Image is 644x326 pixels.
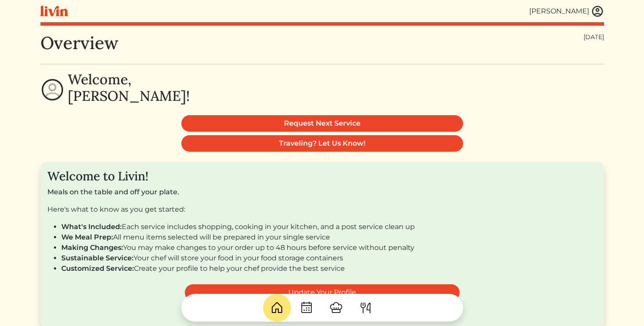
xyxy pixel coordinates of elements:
div: [PERSON_NAME] [529,6,589,17]
li: All menu items selected will be prepared in your single service [61,232,597,243]
img: ForkKnife-55491504ffdb50bab0c1e09e7649658475375261d09fd45db06cec23bce548bf.svg [359,301,373,315]
img: House-9bf13187bcbb5817f509fe5e7408150f90897510c4275e13d0d5fca38e0b5951.svg [270,301,284,315]
a: Update Your Profile [185,284,460,301]
a: Traveling? Let Us Know! [181,135,463,152]
img: ChefHat-a374fb509e4f37eb0702ca99f5f64f3b6956810f32a249b33092029f8484b388.svg [329,301,343,315]
h3: Welcome to Livin! [47,169,597,184]
h2: Welcome, [PERSON_NAME]! [68,71,190,105]
div: [DATE] [584,33,604,42]
img: livin-logo-a0d97d1a881af30f6274990eb6222085a2533c92bbd1e4f22c21b4f0d0e3210c.svg [40,6,68,17]
li: Create your profile to help your chef provide the best service [61,263,597,274]
span: Sustainable Service: [61,254,133,262]
li: Each service includes shopping, cooking in your kitchen, and a post service clean up [61,222,597,232]
li: Your chef will store your food in your food storage containers [61,253,597,263]
img: CalendarDots-5bcf9d9080389f2a281d69619e1c85352834be518fbc73d9501aef674afc0d57.svg [300,301,314,315]
span: What's Included: [61,223,122,231]
h1: Overview [40,33,118,53]
span: Customized Service: [61,264,134,273]
li: You may make changes to your order up to 48 hours before service without penalty [61,243,597,253]
img: profile-circle-6dcd711754eaac681cb4e5fa6e5947ecf152da99a3a386d1f417117c42b37ef2.svg [40,78,64,102]
span: We Meal Prep: [61,233,113,241]
p: Meals on the table and off your plate. [47,187,597,197]
span: Making Changes: [61,243,123,252]
img: user_account-e6e16d2ec92f44fc35f99ef0dc9cddf60790bfa021a6ecb1c896eb5d2907b31c.svg [591,5,604,18]
p: Here's what to know as you get started: [47,204,597,215]
a: Request Next Service [181,115,463,132]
